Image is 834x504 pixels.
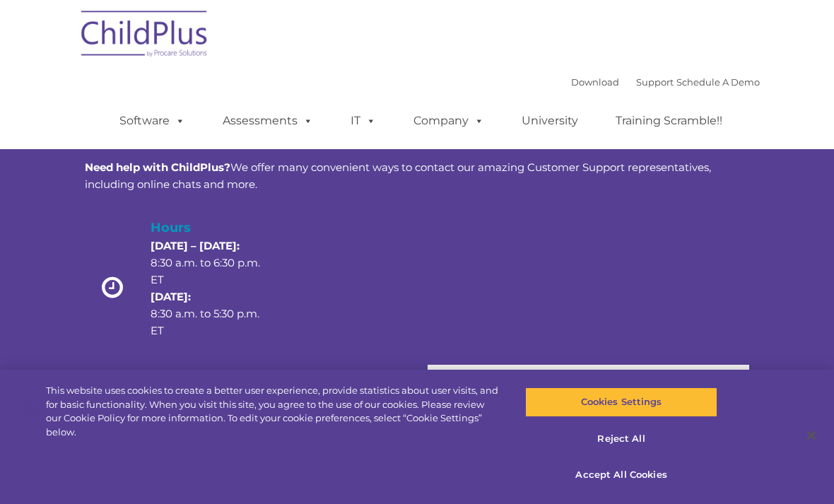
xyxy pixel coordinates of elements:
[676,76,760,88] a: Schedule A Demo
[46,384,500,439] div: This website uses cookies to create a better user experience, provide statistics about user visit...
[525,460,717,490] button: Accept All Cookies
[571,76,619,88] a: Download
[208,107,327,135] a: Assessments
[796,420,827,451] button: Close
[151,239,240,252] strong: [DATE] – [DATE]:
[105,107,199,135] a: Software
[399,107,498,135] a: Company
[507,107,592,135] a: University
[601,107,736,135] a: Training Scramble!!
[151,290,191,303] strong: [DATE]:
[525,387,717,417] button: Cookies Settings
[571,76,760,88] font: |
[525,424,717,454] button: Reject All
[85,160,230,174] strong: Need help with ChildPlus?
[151,238,262,339] p: 8:30 a.m. to 6:30 p.m. ET 8:30 a.m. to 5:30 p.m. ET
[336,107,390,135] a: IT
[636,76,674,88] a: Support
[85,160,711,191] span: We offer many convenient ways to contact our amazing Customer Support representatives, including ...
[74,1,216,71] img: ChildPlus by Procare Solutions
[151,218,262,238] h4: Hours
